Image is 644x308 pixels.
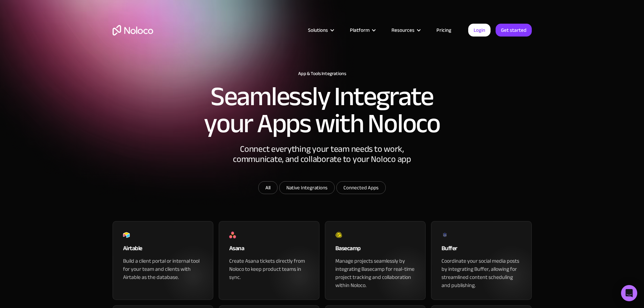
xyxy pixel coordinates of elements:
form: Email Form [187,181,457,196]
a: Login [468,24,491,37]
a: AirtableBuild a client portal or internal tool for your team and clients with Airtable as the dat... [113,221,213,300]
a: Pricing [428,26,460,34]
div: Resources [391,26,414,34]
div: Basecamp [335,243,415,257]
div: Airtable [123,243,203,257]
div: Platform [341,26,383,34]
div: Asana [229,243,309,257]
a: BasecampManage projects seamlessly by integrating Basecamp for real-time project tracking and col... [325,221,426,300]
a: home [113,25,153,35]
div: Coordinate your social media posts by integrating Buffer, allowing for streamlined content schedu... [442,257,521,289]
div: Create Asana tickets directly from Noloco to keep product teams in sync. [229,257,309,281]
div: Connect everything your team needs to work, communicate, and collaborate to your Noloco app [221,144,424,181]
h1: App & Tools Integrations [113,71,532,76]
a: BufferCoordinate your social media posts by integrating Buffer, allowing for streamlined content ... [431,221,532,300]
div: Build a client portal or internal tool for your team and clients with Airtable as the database. [123,257,203,281]
a: Get started [496,24,532,37]
a: All [258,181,278,194]
h2: Seamlessly Integrate your Apps with Noloco [204,83,440,137]
a: AsanaCreate Asana tickets directly from Noloco to keep product teams in sync. [219,221,319,300]
div: Platform [350,26,369,34]
div: Buffer [442,243,521,257]
div: Resources [383,26,428,34]
div: Solutions [300,26,341,34]
div: Solutions [308,26,328,34]
div: Manage projects seamlessly by integrating Basecamp for real-time project tracking and collaborati... [335,257,415,289]
div: Open Intercom Messenger [621,285,637,301]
